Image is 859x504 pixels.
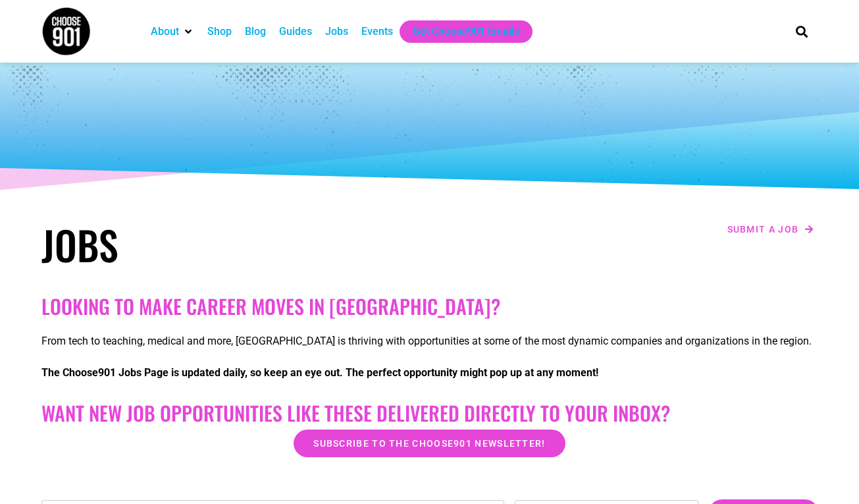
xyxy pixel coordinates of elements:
[41,366,598,379] strong: The Choose901 Jobs Page is updated daily, so keep an eye out. The perfect opportunity might pop u...
[41,333,818,349] p: From tech to teaching, medical and more, [GEOGRAPHIC_DATA] is thriving with opportunities at some...
[144,20,201,43] div: About
[144,20,773,43] nav: Main nav
[41,221,423,268] h1: Jobs
[279,24,312,40] a: Guides
[791,20,812,42] div: Search
[245,24,266,40] a: Blog
[723,221,818,238] a: Submit a job
[41,401,818,425] h2: Want New Job Opportunities like these Delivered Directly to your Inbox?
[361,24,393,40] a: Events
[325,24,348,40] a: Jobs
[413,24,519,40] a: Get Choose901 Emails
[313,439,545,448] span: Subscribe to the Choose901 newsletter!
[207,24,232,40] a: Shop
[294,430,565,457] a: Subscribe to the Choose901 newsletter!
[151,24,179,40] a: About
[727,225,799,234] span: Submit a job
[41,294,818,318] h2: Looking to make career moves in [GEOGRAPHIC_DATA]?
